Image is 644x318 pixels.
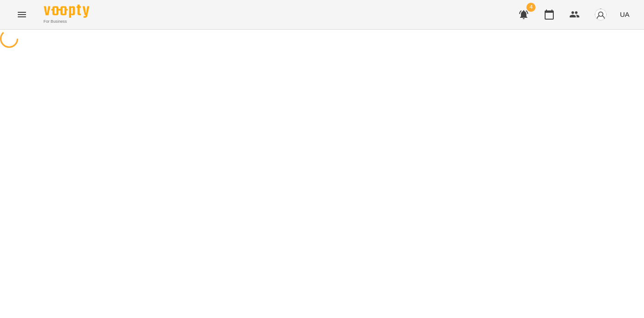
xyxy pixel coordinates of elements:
[620,10,629,19] span: UA
[526,3,536,12] span: 4
[616,6,633,23] button: UA
[44,19,89,25] span: For Business
[11,4,33,26] button: Menu
[594,8,607,21] img: avatar_s.png
[44,5,89,18] img: Voopty Logo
